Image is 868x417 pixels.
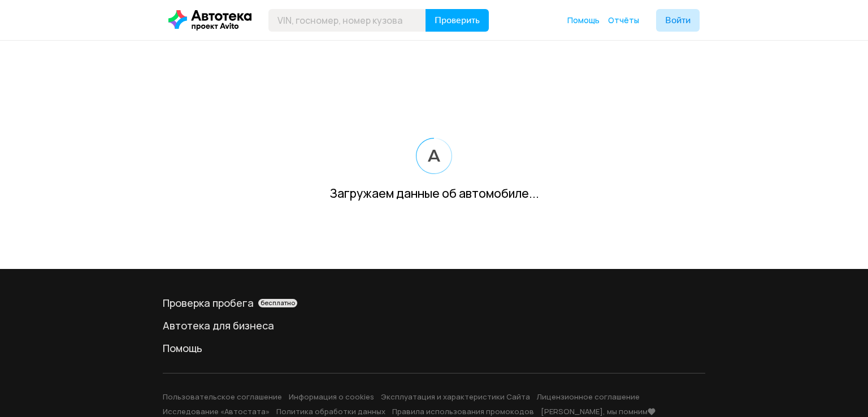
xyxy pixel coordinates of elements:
a: Политика обработки данных [276,406,385,416]
span: бесплатно [261,299,295,307]
button: Проверить [426,9,489,32]
a: Помощь [163,341,705,355]
div: Проверка пробега [163,296,705,310]
a: [PERSON_NAME], мы помним [541,406,656,416]
span: Войти [665,16,691,25]
a: Исследование «Автостата» [163,406,270,416]
a: Помощь [567,15,600,26]
a: Лицензионное соглашение [537,392,640,402]
span: Отчёты [608,15,639,25]
input: VIN, госномер, номер кузова [268,9,426,32]
a: Отчёты [608,15,639,26]
a: Информация о cookies [289,392,374,402]
a: Проверка пробегабесплатно [163,296,705,310]
a: Эксплуатация и характеристики Сайта [381,392,530,402]
a: Автотека для бизнеса [163,319,705,332]
div: Загружаем данные об автомобиле... [329,185,539,202]
a: Правила использования промокодов [392,406,534,416]
a: Пользовательское соглашение [163,392,282,402]
button: Войти [656,9,700,32]
span: Помощь [567,15,600,25]
span: Проверить [435,16,480,25]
